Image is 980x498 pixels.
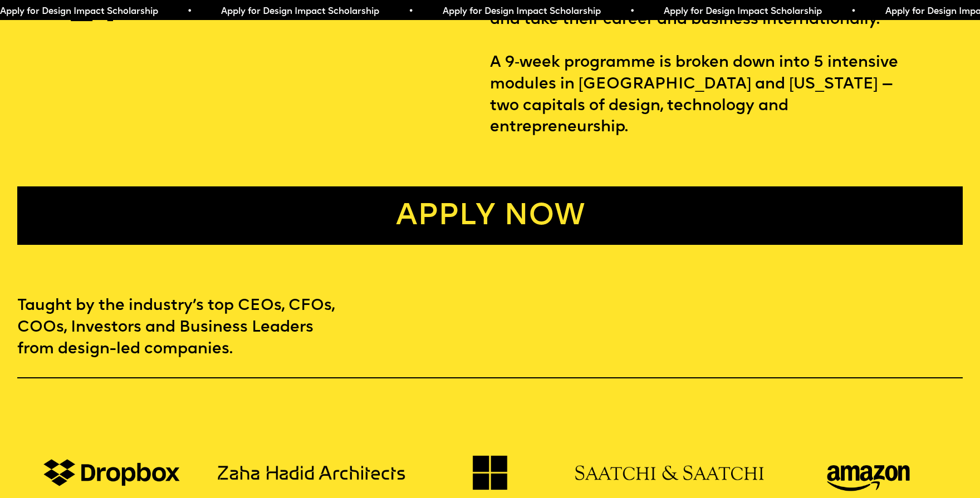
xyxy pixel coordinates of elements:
[187,7,192,16] span: •
[17,186,963,245] a: Apply now
[851,7,856,16] span: •
[408,7,413,16] span: •
[17,295,341,360] p: Taught by the industry’s top CEOs, CFOs, COOs, Investors and Business Leaders from design-led com...
[630,7,635,16] span: •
